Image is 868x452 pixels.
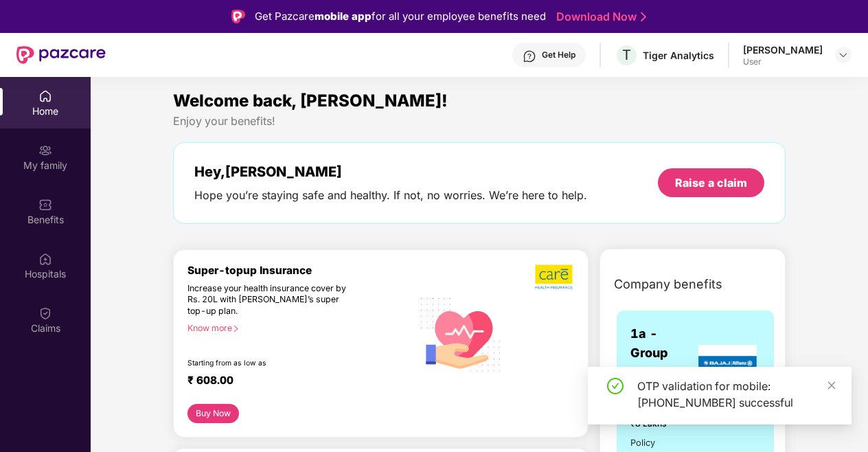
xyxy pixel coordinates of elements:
img: svg+xml;base64,PHN2ZyBpZD0iRHJvcGRvd24tMzJ4MzIiIHhtbG5zPSJodHRwOi8vd3d3LnczLm9yZy8yMDAwL3N2ZyIgd2... [838,49,849,60]
div: Get Help [542,49,575,60]
div: [PERSON_NAME] [743,43,823,56]
span: Welcome back, [PERSON_NAME]! [173,91,448,111]
div: User [743,56,823,67]
span: T [622,47,631,63]
span: check-circle [607,378,624,394]
img: b5dec4f62d2307b9de63beb79f102df3.png [535,264,574,290]
div: Hey, [PERSON_NAME] [194,163,587,180]
span: right [232,325,240,332]
div: Hope you’re staying safe and healthy. If not, no worries. We’re here to help. [194,188,587,203]
img: Stroke [641,10,646,24]
img: svg+xml;base64,PHN2ZyBpZD0iSG9tZSIgeG1sbnM9Imh0dHA6Ly93d3cudzMub3JnLzIwMDAvc3ZnIiB3aWR0aD0iMjAiIG... [38,89,52,103]
span: Company benefits [614,275,722,294]
img: svg+xml;base64,PHN2ZyB4bWxucz0iaHR0cDovL3d3dy53My5vcmcvMjAwMC9zdmciIHhtbG5zOnhsaW5rPSJodHRwOi8vd3... [413,284,510,383]
img: svg+xml;base64,PHN2ZyB3aWR0aD0iMjAiIGhlaWdodD0iMjAiIHZpZXdCb3g9IjAgMCAyMCAyMCIgZmlsbD0ibm9uZSIgeG... [38,144,52,157]
div: ₹ 608.00 [187,374,400,390]
img: svg+xml;base64,PHN2ZyBpZD0iQ2xhaW0iIHhtbG5zPSJodHRwOi8vd3d3LnczLm9yZy8yMDAwL3N2ZyIgd2lkdGg9IjIwIi... [38,306,52,320]
span: 1a - Group Health Insurance [630,324,694,402]
img: Logo [231,10,245,23]
div: Get Pazcare for all your employee benefits need [255,8,546,25]
span: close [827,381,836,390]
img: svg+xml;base64,PHN2ZyBpZD0iQmVuZWZpdHMiIHhtbG5zPSJodHRwOi8vd3d3LnczLm9yZy8yMDAwL3N2ZyIgd2lkdGg9Ij... [38,198,52,212]
strong: mobile app [315,10,372,23]
div: Starting from as low as [187,359,355,368]
div: OTP validation for mobile: [PHONE_NUMBER] successful [637,378,835,411]
a: Download Now [556,10,642,24]
button: Buy Now [187,404,240,423]
div: Enjoy your benefits! [173,114,786,128]
div: Raise a claim [675,175,747,190]
img: insurerLogo [698,345,757,382]
img: New Pazcare Logo [16,46,106,64]
div: Super-topup Insurance [187,264,413,277]
div: Know more [187,323,405,332]
div: Increase your health insurance cover by Rs. 20L with [PERSON_NAME]’s super top-up plan. [187,283,354,317]
img: svg+xml;base64,PHN2ZyBpZD0iSGVscC0zMngzMiIgeG1sbnM9Imh0dHA6Ly93d3cudzMub3JnLzIwMDAvc3ZnIiB3aWR0aD... [523,49,536,63]
div: Tiger Analytics [643,49,714,62]
img: svg+xml;base64,PHN2ZyBpZD0iSG9zcGl0YWxzIiB4bWxucz0iaHR0cDovL3d3dy53My5vcmcvMjAwMC9zdmciIHdpZHRoPS... [38,252,52,266]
